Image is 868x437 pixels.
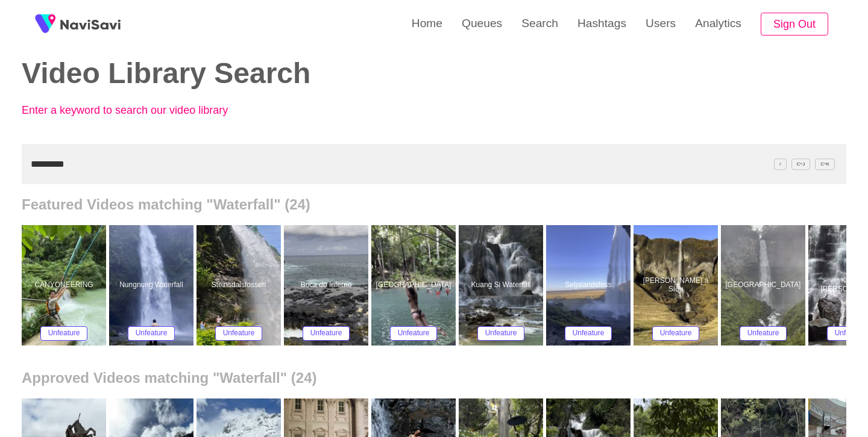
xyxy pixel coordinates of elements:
[565,326,612,341] button: Unfeature
[30,9,60,39] img: fireSpot
[546,225,634,346] a: SeljalandsfossSeljalandsfossUnfeature
[303,326,350,341] button: Unfeature
[197,225,284,346] a: SteinsdalsfossenSteinsdalsfossenUnfeature
[22,104,287,117] p: Enter a keyword to search our video library
[40,326,88,341] button: Unfeature
[109,225,197,346] a: Nungnung WaterfallNungnung WaterfallUnfeature
[774,158,786,170] span: /
[22,196,846,213] h2: Featured Videos matching "Waterfall" (24)
[791,158,811,170] span: C^J
[390,326,438,341] button: Unfeature
[740,326,787,341] button: Unfeature
[634,225,721,346] a: [PERSON_NAME] á SíðuFoss á SíðuUnfeature
[459,225,546,346] a: Kuang Si WaterfallKuang Si WaterfallUnfeature
[371,225,459,346] a: [GEOGRAPHIC_DATA]Lagaan FallsUnfeature
[477,326,525,341] button: Unfeature
[215,326,263,341] button: Unfeature
[284,225,371,346] a: Boca do InfernoBoca do InfernoUnfeature
[22,58,416,90] h2: Video Library Search
[721,225,808,346] a: [GEOGRAPHIC_DATA]Kegon FallsUnfeature
[652,326,700,341] button: Unfeature
[128,326,175,341] button: Unfeature
[22,225,109,346] a: CANYONEERINGCANYONEERINGUnfeature
[22,370,846,386] h2: Approved Videos matching "Waterfall" (24)
[60,18,121,30] img: fireSpot
[761,13,828,36] button: Sign Out
[815,158,835,170] span: C^K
